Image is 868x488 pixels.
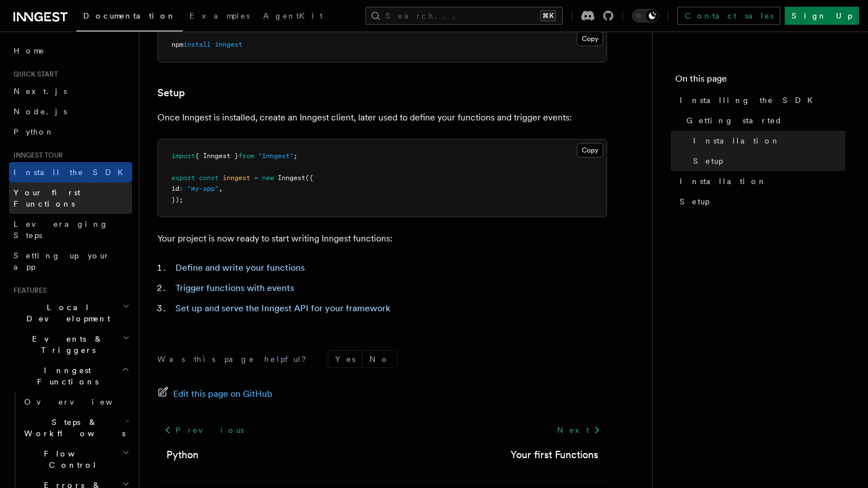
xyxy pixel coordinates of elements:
span: "inngest" [258,152,293,160]
button: Toggle dark mode [632,9,659,23]
button: No [363,351,396,368]
p: Your project is now ready to start writing Inngest functions: [157,231,607,247]
span: , [219,185,223,192]
a: Edit this page on GitHub [157,386,273,402]
a: Installation [689,131,846,151]
span: Python [13,127,55,136]
span: import [171,152,195,160]
span: install [183,41,211,48]
button: Search...⌘K [365,7,563,25]
a: Set up and serve the Inngest API for your framework [175,303,390,314]
span: ; [293,152,297,160]
button: Local Development [9,297,132,329]
span: npm [171,41,183,48]
span: AgentKit [263,11,323,20]
span: Getting started [686,115,783,126]
a: AgentKit [256,3,329,30]
a: Your first Functions [9,182,132,214]
span: Node.js [13,107,67,116]
span: Next.js [13,87,67,96]
a: Setting up your app [9,245,132,277]
a: Contact sales [677,7,780,25]
a: Python [9,122,132,142]
span: Events & Triggers [9,333,123,356]
button: Events & Triggers [9,329,132,360]
span: Overview [24,397,140,406]
span: Setup [680,196,709,207]
span: inngest [215,41,242,48]
a: Sign Up [785,7,859,25]
a: Trigger functions with events [175,283,294,293]
span: Setup [693,155,723,167]
a: Installation [675,171,846,191]
span: Home [13,45,45,56]
span: ({ [305,174,313,182]
span: = [254,174,258,182]
span: Installing the SDK [680,95,820,106]
span: Flow Control [20,448,122,471]
span: Features [9,286,47,295]
a: Previous [157,420,250,440]
button: Steps & Workflows [20,412,132,444]
a: Define and write your functions [175,262,305,273]
span: inngest [223,174,250,182]
a: Leveraging Steps [9,214,132,245]
span: Setting up your app [13,251,110,271]
a: Documentation [76,3,183,32]
span: Leveraging Steps [13,220,108,240]
a: Setup [689,151,846,171]
span: const [199,174,219,182]
kbd: ⌘K [540,10,556,21]
span: Installation [680,176,767,187]
span: Steps & Workflows [20,417,125,439]
a: Home [9,41,132,61]
span: Quick start [9,70,58,79]
button: Flow Control [20,444,132,475]
p: Was this page helpful? [157,353,314,365]
span: : [179,185,183,192]
p: Once Inngest is installed, create an Inngest client, later used to define your functions and trig... [157,110,607,126]
span: Inngest tour [9,151,63,160]
a: Getting started [682,110,846,131]
span: Your first Functions [13,188,80,208]
a: Your first Functions [510,447,598,463]
span: }); [171,196,183,204]
a: Examples [183,3,256,30]
h4: On this page [675,72,846,90]
button: Copy [577,32,603,46]
span: Documentation [83,11,176,20]
a: Overview [20,392,132,412]
span: "my-app" [187,185,219,192]
span: Edit this page on GitHub [173,386,273,402]
span: Examples [189,11,250,20]
span: from [238,152,254,160]
span: Inngest [278,174,305,182]
a: Installing the SDK [675,90,846,110]
span: id [171,185,179,192]
button: Inngest Functions [9,360,132,392]
span: { Inngest } [195,152,238,160]
a: Next [550,420,607,440]
button: Yes [328,351,362,368]
a: Install the SDK [9,162,132,182]
a: Next.js [9,81,132,101]
span: new [262,174,274,182]
a: Setup [675,191,846,212]
span: export [171,174,195,182]
span: Local Development [9,302,123,324]
a: Node.js [9,101,132,122]
span: Installation [693,135,780,146]
span: Install the SDK [13,168,130,177]
button: Copy [577,143,603,158]
a: Python [166,447,198,463]
a: Setup [157,85,185,101]
span: Inngest Functions [9,365,121,387]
